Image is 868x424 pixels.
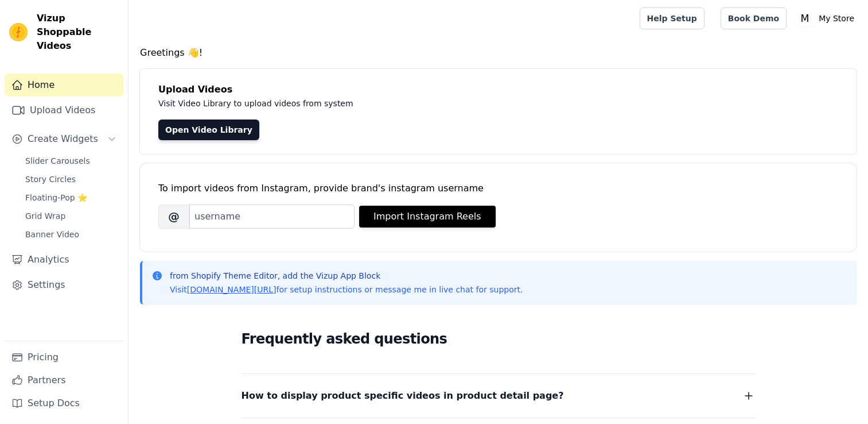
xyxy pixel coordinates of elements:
a: Book Demo [721,7,787,29]
input: username [189,205,355,229]
img: Vizup [9,23,28,41]
button: M My Store [796,8,859,29]
button: How to display product specific videos in product detail page? [242,388,756,404]
p: from Shopify Theme Editor, add the Vizup App Block [170,270,523,282]
a: Partners [5,369,123,392]
a: Banner Video [18,226,123,242]
span: Slider Carousels [25,155,90,167]
h2: Frequently asked questions [242,327,756,350]
a: Floating-Pop ⭐ [18,190,123,206]
a: Slider Carousels [18,153,123,169]
text: M [801,13,809,24]
a: Settings [5,273,123,296]
span: Vizup Shoppable Videos [37,11,119,53]
a: [DOMAIN_NAME][URL] [187,285,277,294]
button: Create Widgets [5,128,123,151]
a: Story Circles [18,171,123,187]
h4: Greetings 👋! [140,46,857,60]
a: Analytics [5,248,123,271]
p: My Store [814,8,859,29]
h4: Upload Videos [158,83,838,97]
a: Home [5,74,123,97]
a: Pricing [5,346,123,369]
button: Import Instagram Reels [359,206,496,228]
span: Floating-Pop ⭐ [25,192,87,203]
a: Setup Docs [5,392,123,415]
span: Grid Wrap [25,210,65,222]
span: Story Circles [25,174,76,185]
div: To import videos from Instagram, provide brand's instagram username [158,182,838,195]
a: Open Video Library [158,120,259,140]
a: Upload Videos [5,99,123,122]
span: Banner Video [25,229,79,240]
p: Visit for setup instructions or message me in live chat for support. [170,284,523,295]
p: Visit Video Library to upload videos from system [158,97,672,110]
a: Grid Wrap [18,208,123,224]
span: Create Widgets [28,132,98,146]
span: How to display product specific videos in product detail page? [242,388,564,404]
a: Help Setup [640,7,704,29]
span: @ [158,205,189,229]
